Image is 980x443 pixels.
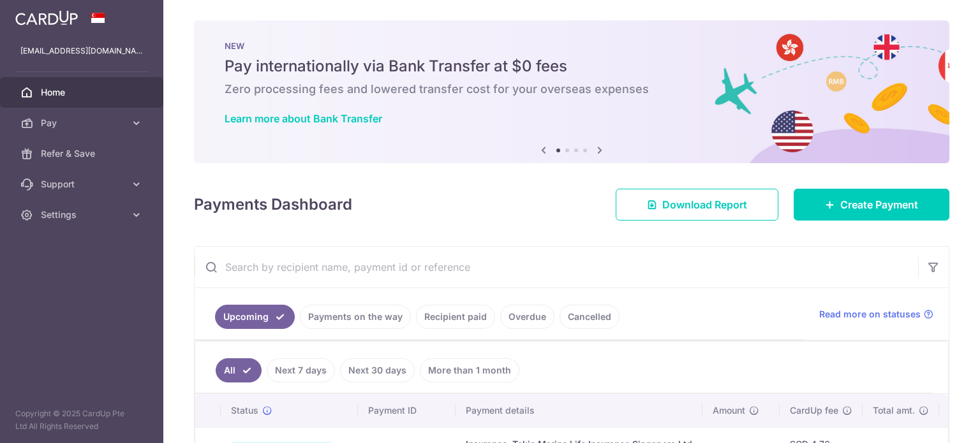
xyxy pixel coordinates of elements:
[194,20,949,163] img: Bank transfer banner
[416,305,495,329] a: Recipient paid
[15,10,78,25] img: CardUp
[662,197,747,212] span: Download Report
[216,358,262,382] a: All
[215,305,295,329] a: Upcoming
[41,117,125,129] span: Pay
[819,308,921,321] span: Read more on statuses
[225,56,919,76] h5: Pay internationally via Bank Transfer at $0 fees
[41,86,125,99] span: Home
[231,404,258,417] span: Status
[713,404,745,417] span: Amount
[225,112,382,125] a: Learn more about Bank Transfer
[41,208,125,221] span: Settings
[794,189,949,221] a: Create Payment
[195,247,918,287] input: Search by recipient name, payment id or reference
[358,394,456,427] th: Payment ID
[41,147,125,160] span: Refer & Save
[420,358,519,382] a: More than 1 month
[225,82,919,97] h6: Zero processing fees and lowered transfer cost for your overseas expenses
[819,308,933,321] a: Read more on statuses
[225,41,919,51] p: NEW
[41,178,125,191] span: Support
[300,305,411,329] a: Payments on the way
[267,358,335,382] a: Next 7 days
[340,358,415,382] a: Next 30 days
[840,197,918,212] span: Create Payment
[616,189,778,221] a: Download Report
[456,394,702,427] th: Payment details
[500,305,554,329] a: Overdue
[20,45,143,57] p: [EMAIL_ADDRESS][DOMAIN_NAME]
[194,193,352,216] h4: Payments Dashboard
[560,305,620,329] a: Cancelled
[873,404,915,417] span: Total amt.
[790,404,838,417] span: CardUp fee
